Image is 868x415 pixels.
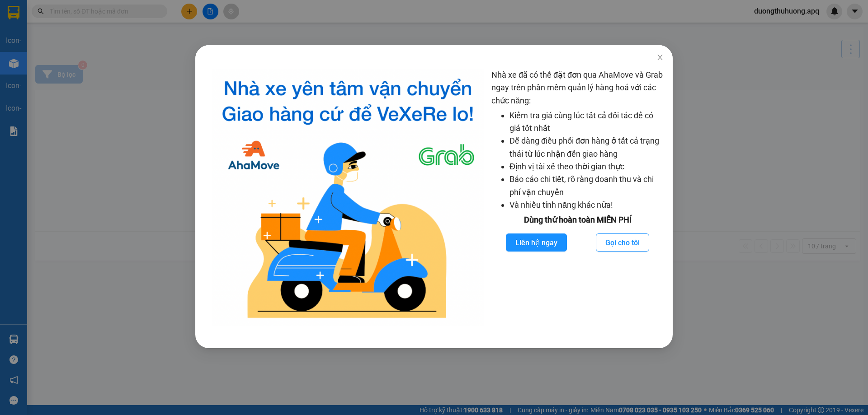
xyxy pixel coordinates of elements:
span: close [656,54,664,61]
span: Liên hệ ngay [515,237,557,248]
li: Định vị tài xế theo thời gian thực [509,160,664,173]
button: Liên hệ ngay [506,233,567,252]
div: Dùng thử hoàn toàn MIỄN PHÍ [491,214,664,226]
li: Kiểm tra giá cùng lúc tất cả đối tác để có giá tốt nhất [509,109,664,135]
button: Close [647,45,673,70]
li: Báo cáo chi tiết, rõ ràng doanh thu và chi phí vận chuyển [509,173,664,199]
li: Và nhiều tính năng khác nữa! [509,199,664,211]
li: Dễ dàng điều phối đơn hàng ở tất cả trạng thái từ lúc nhận đến giao hàng [509,135,664,160]
button: Gọi cho tôi [596,233,649,252]
span: Gọi cho tôi [605,237,640,248]
img: logo [212,69,484,326]
div: Nhà xe đã có thể đặt đơn qua AhaMove và Grab ngay trên phần mềm quản lý hàng hoá với các chức năng: [491,69,664,326]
